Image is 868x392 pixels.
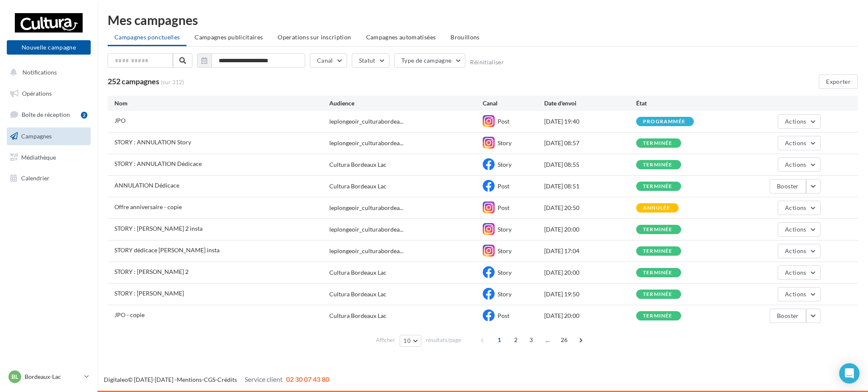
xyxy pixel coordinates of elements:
span: Actions [785,269,806,276]
div: terminée [643,270,673,276]
button: Nouvelle campagne [7,40,91,55]
span: Story [498,161,512,168]
button: Booster [770,309,806,323]
span: 02 30 07 43 80 [286,375,329,383]
div: [DATE] 08:55 [544,160,636,169]
span: Post [498,182,509,190]
span: Afficher [376,336,395,344]
span: Campagnes publicitaires [195,33,263,41]
span: Story [498,290,512,298]
span: JPO - copie [114,311,145,318]
span: STORY : ANNULATION Dédicace [114,160,202,167]
button: Actions [778,157,820,172]
button: Actions [778,201,820,215]
span: 1 [492,333,506,347]
a: Médiathèque [5,149,92,166]
span: Story [498,226,512,233]
a: Boîte de réception2 [5,105,92,124]
div: programmée [643,119,685,124]
span: Boîte de réception [22,111,70,118]
span: Actions [785,161,806,168]
span: STORY : claire McGowan 2 [114,268,189,275]
div: [DATE] 19:50 [544,290,636,298]
a: Digitaleo [104,376,128,383]
span: 26 [557,333,571,347]
div: Date d'envoi [544,99,636,108]
button: Exporter [819,75,858,89]
div: terminée [643,313,673,319]
span: © [DATE]-[DATE] - - - [104,376,329,383]
span: Campagnes [21,133,52,140]
span: STORY : ANNULATION Story [114,138,191,146]
a: BL Bordeaux-Lac [7,369,91,385]
div: État [636,99,728,108]
span: Story [498,269,512,276]
span: leplongeoir_culturabordea... [329,247,403,255]
span: Post [498,204,509,211]
div: Cultura Bordeaux Lac [329,160,387,169]
span: BL [11,373,18,381]
button: Booster [770,179,806,193]
div: [DATE] 20:00 [544,312,636,320]
span: Story [498,139,512,146]
span: Actions [785,290,806,298]
div: Nom [114,99,329,108]
span: 3 [524,333,538,347]
span: leplongeoir_culturabordea... [329,139,403,147]
span: Operations sur inscription [278,33,351,41]
a: Mentions [177,376,202,383]
span: ... [541,333,554,347]
span: STORY : claire McGowan [114,290,184,297]
span: 2 [509,333,523,347]
button: Actions [778,114,820,129]
div: terminée [643,227,673,232]
span: STORY dédicace Claire McGowan insta [114,246,220,254]
span: ANNULATION Dédicace [114,182,179,189]
div: [DATE] 17:04 [544,247,636,255]
a: Crédits [217,376,237,383]
span: 252 campagnes [108,77,159,86]
div: Mes campagnes [108,14,858,26]
span: Notifications [22,69,57,76]
div: Audience [329,99,483,108]
span: 10 [403,337,411,344]
span: leplongeoir_culturabordea... [329,225,403,234]
div: [DATE] 20:50 [544,204,636,212]
span: Service client [245,375,283,383]
div: Open Intercom Messenger [839,363,860,384]
a: CGS [204,376,215,383]
button: Réinitialiser [470,59,504,66]
div: [DATE] 08:57 [544,139,636,147]
div: terminée [643,162,673,168]
span: leplongeoir_culturabordea... [329,117,403,126]
a: Campagnes [5,127,92,145]
span: STORY : claire mcgowan 2 insta [114,225,203,232]
span: Actions [785,204,806,211]
span: Brouillons [451,33,480,41]
span: Post [498,312,509,319]
div: 2 [81,112,87,119]
span: Médiathèque [21,153,56,160]
span: Calendrier [21,174,50,182]
div: Canal [483,99,544,108]
div: terminée [643,184,673,189]
div: Cultura Bordeaux Lac [329,268,387,277]
span: Opérations [22,90,52,97]
span: Offre anniversaire - copie [114,203,182,210]
button: Type de campagne [394,53,466,68]
button: Notifications [5,63,89,81]
div: [DATE] 19:40 [544,117,636,126]
a: Opérations [5,85,92,102]
button: Actions [778,244,820,258]
span: Actions [785,139,806,146]
div: [DATE] 08:51 [544,182,636,190]
button: Actions [778,222,820,237]
div: Cultura Bordeaux Lac [329,182,387,190]
button: Canal [310,53,347,68]
p: Bordeaux-Lac [25,373,81,381]
span: leplongeoir_culturabordea... [329,204,403,212]
div: annulée [643,205,670,211]
button: 10 [400,335,421,347]
span: (sur 312) [161,78,184,86]
div: [DATE] 20:00 [544,268,636,277]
